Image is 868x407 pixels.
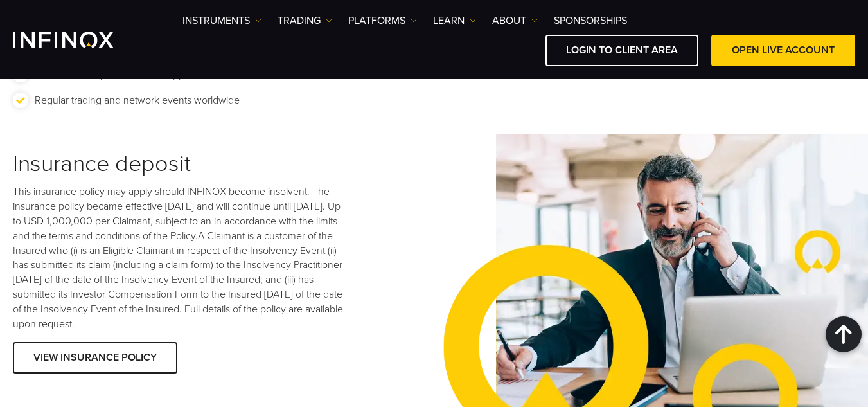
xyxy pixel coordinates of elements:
[13,150,350,178] h3: Insurance deposit
[348,13,417,28] a: PLATFORMS
[13,32,144,48] a: INFINOX Logo
[545,35,698,66] a: LOGIN TO CLIENT AREA
[278,13,332,28] a: TRADING
[711,35,855,66] a: OPEN LIVE ACCOUNT
[554,13,627,28] a: SPONSORSHIPS
[182,13,261,28] a: Instruments
[13,185,350,332] p: This insurance policy may apply should INFINOX become insolvent. The insurance policy became effe...
[433,13,476,28] a: Learn
[13,342,177,374] a: VIEW INSURANCE POLICY
[492,13,538,28] a: ABOUT
[35,93,240,108] p: Regular trading and network events worldwide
